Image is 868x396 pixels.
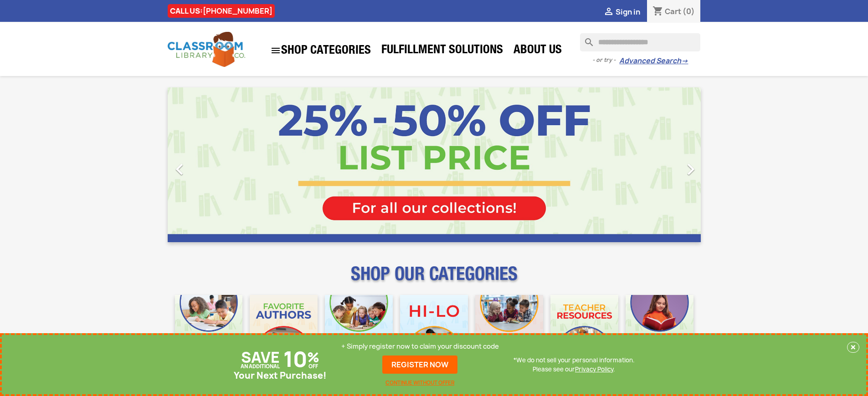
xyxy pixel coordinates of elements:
ul: Carousel container [168,87,701,242]
span: (0) [683,6,695,16]
div: CALL US: [168,4,275,18]
img: Classroom Library Company [168,32,245,67]
img: CLC_Teacher_Resources_Mobile.jpg [550,295,618,363]
i: shopping_cart [652,6,663,17]
input: Search [580,33,700,51]
img: CLC_HiLo_Mobile.jpg [400,295,468,363]
i:  [679,158,702,181]
img: CLC_Phonics_And_Decodables_Mobile.jpg [325,295,393,363]
a: Fulfillment Solutions [377,42,508,60]
img: CLC_Dyslexia_Mobile.jpg [626,295,693,363]
a: Next [621,87,701,242]
a: Advanced Search→ [619,56,688,66]
p: SHOP OUR CATEGORIES [168,271,701,288]
i:  [270,45,281,56]
a:  Sign in [603,7,640,17]
span: Sign in [616,7,640,17]
span: Cart [665,6,681,16]
i:  [603,7,614,18]
i:  [168,158,191,181]
a: About Us [509,42,566,60]
a: [PHONE_NUMBER] [203,6,272,16]
i: search [580,33,591,44]
span: - or try - [592,56,619,65]
a: Previous [168,87,248,242]
span: → [681,56,688,66]
img: CLC_Favorite_Authors_Mobile.jpg [250,295,318,363]
a: SHOP CATEGORIES [266,41,375,61]
img: CLC_Fiction_Nonfiction_Mobile.jpg [475,295,543,363]
img: CLC_Bulk_Mobile.jpg [175,295,243,363]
